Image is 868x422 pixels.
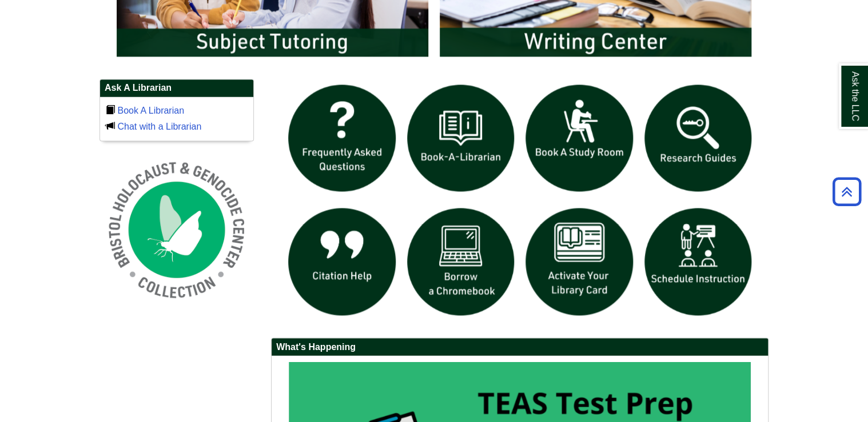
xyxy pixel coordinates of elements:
[282,79,401,198] img: frequently asked questions
[117,106,184,115] a: Book A Librarian
[99,152,254,307] img: Holocaust and Genocide Collection
[100,79,253,97] h2: Ask A Librarian
[282,79,757,326] div: slideshow
[520,79,639,198] img: book a study room icon links to book a study room web page
[829,184,865,199] a: Back to Top
[401,79,520,198] img: Book a Librarian icon links to book a librarian web page
[272,338,768,356] h2: What's Happening
[282,202,401,321] img: citation help icon links to citation help guide page
[520,202,639,321] img: activate Library Card icon links to form to activate student ID into library card
[401,202,520,321] img: Borrow a chromebook icon links to the borrow a chromebook web page
[639,79,758,198] img: Research Guides icon links to research guides web page
[117,122,201,131] a: Chat with a Librarian
[639,202,758,321] img: For faculty. Schedule Library Instruction icon links to form.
